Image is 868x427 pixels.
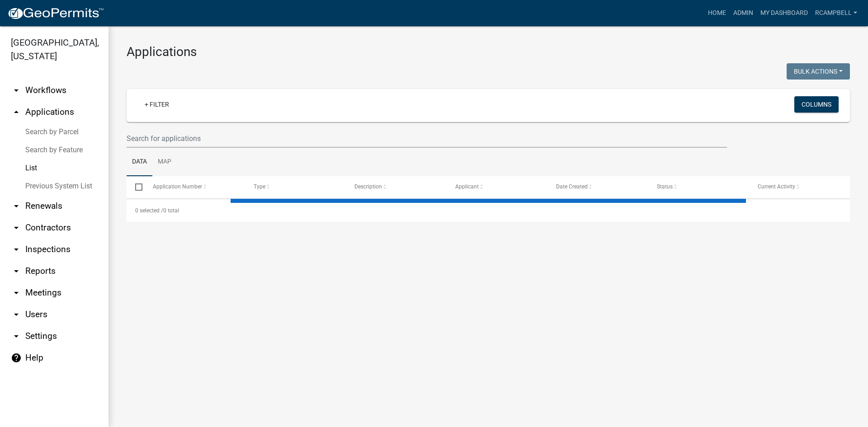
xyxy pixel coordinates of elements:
i: arrow_drop_down [11,266,22,277]
span: Applicant [455,183,479,190]
h3: Applications [127,44,850,60]
button: Bulk Actions [787,63,850,80]
i: arrow_drop_down [11,309,22,320]
span: Description [354,183,382,190]
i: arrow_drop_down [11,331,22,342]
a: + Filter [137,96,176,113]
a: My Dashboard [757,5,811,22]
a: Map [152,148,177,177]
i: arrow_drop_down [11,244,22,255]
i: arrow_drop_up [11,107,22,117]
i: help [11,352,22,363]
span: Date Created [556,183,588,190]
a: Home [704,5,730,22]
datatable-header-cell: Status [648,176,749,198]
a: Data [127,148,152,177]
span: 0 selected / [135,207,163,214]
span: Current Activity [758,183,795,190]
i: arrow_drop_down [11,201,22,211]
a: Admin [730,5,757,22]
i: arrow_drop_down [11,287,22,298]
datatable-header-cell: Select [127,176,144,198]
datatable-header-cell: Application Number [144,176,245,198]
datatable-header-cell: Date Created [547,176,648,198]
i: arrow_drop_down [11,222,22,233]
a: rcampbell [811,5,861,22]
i: arrow_drop_down [11,85,22,96]
span: Type [254,183,265,190]
span: Application Number [153,183,202,190]
datatable-header-cell: Description [346,176,447,198]
div: 0 total [127,199,850,222]
datatable-header-cell: Type [245,176,345,198]
input: Search for applications [127,129,727,148]
button: Columns [794,96,839,113]
datatable-header-cell: Applicant [447,176,547,198]
span: Status [657,183,673,190]
datatable-header-cell: Current Activity [749,176,850,198]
